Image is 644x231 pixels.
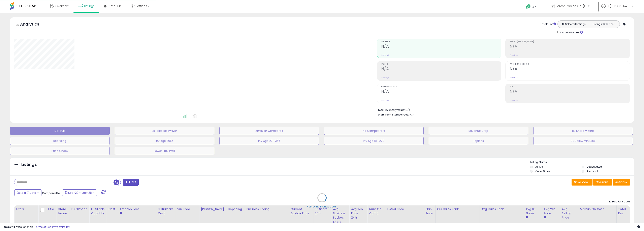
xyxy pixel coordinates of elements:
button: Listings With Cost [588,22,618,27]
span: N/A [410,113,414,117]
span: ROI [510,86,630,88]
div: seller snap | | [4,225,70,229]
button: Inv Age 181-270 [324,137,424,145]
small: Prev: N/A [381,99,389,101]
li: N/A [378,107,627,112]
button: BB Below Min New [533,137,633,145]
span: Avg. Buybox Share [510,63,630,65]
strong: Copyright [4,225,19,229]
h2: N/A [510,89,630,95]
h5: Analytics [20,21,47,28]
h2: N/A [381,67,501,72]
a: Help [523,1,544,13]
span: Ordered Items [381,86,501,88]
h2: N/A [381,89,501,95]
button: Lower FBA Avail [115,147,214,155]
span: Revenue [381,41,501,43]
button: Default [10,127,110,135]
b: Total Inventory Value: [378,108,405,112]
div: Totals For [540,22,556,26]
button: Price Check [10,147,110,155]
span: Hi [PERSON_NAME] [607,4,631,8]
small: Prev: N/A [510,99,518,101]
button: Inv Age 271-365 [219,137,319,145]
span: DataHub [108,4,121,8]
h2: N/A [381,44,501,49]
button: Replens [429,137,528,145]
small: Prev: N/A [510,54,518,56]
div: Retrieving listings data.. [307,205,337,208]
div: Include Returns [554,30,588,35]
a: Hi [PERSON_NAME] [601,4,634,13]
button: No Competitors [324,127,424,135]
button: Revenue Drop [429,127,528,135]
button: All Selected Listings [559,22,589,27]
span: Listings [84,4,95,8]
small: Prev: N/A [381,54,389,56]
h2: N/A [510,44,630,49]
button: BB Share = Zero [533,127,633,135]
button: Inv Age 365+ [115,137,214,145]
small: Prev: N/A [381,76,389,79]
button: Amazon Competes [219,127,319,135]
span: Help [531,5,536,9]
span: Forest Trading Co. [GEOGRAPHIC_DATA] [556,4,592,8]
span: Profit [PERSON_NAME] [510,41,630,43]
h2: N/A [510,67,630,72]
button: Repricing [10,137,110,145]
span: Overview [55,4,68,8]
small: Prev: N/A [510,76,518,79]
span: Profit [381,63,501,65]
i: Get Help [526,4,531,9]
button: BB Price Below Min [115,127,214,135]
b: Short Term Storage Fees: [378,113,409,116]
